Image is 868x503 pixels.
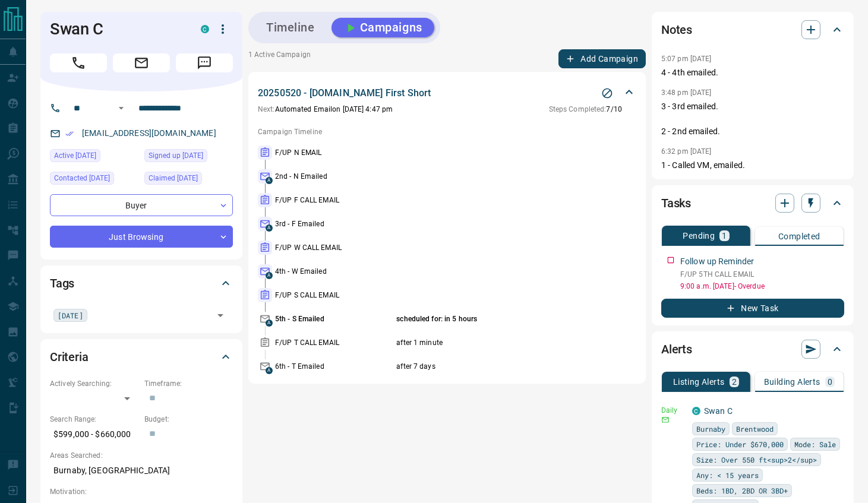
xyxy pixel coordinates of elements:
[50,414,138,425] p: Search Range:
[275,314,393,324] p: 5th - S Emailed
[248,49,311,68] p: 1 Active Campaign
[50,194,233,216] div: Buyer
[113,53,170,72] span: Email
[50,461,233,480] p: Burnaby, [GEOGRAPHIC_DATA]
[50,378,138,389] p: Actively Searching:
[144,172,233,188] div: Wed Sep 03 2025
[661,100,844,138] p: 3 - 3rd emailed. 2 - 2nd emailed.
[144,378,233,389] p: Timeframe:
[396,337,594,348] p: after 1 minute
[266,319,273,327] span: A
[736,423,774,435] span: Brentwood
[275,195,393,205] p: F/UP F CALL EMAIL
[275,361,393,372] p: 6th - T Emailed
[144,414,233,425] p: Budget:
[50,486,233,497] p: Motivation:
[50,343,233,371] div: Criteria
[396,361,594,372] p: after 7 days
[549,105,607,113] span: Steps Completed:
[266,367,273,374] span: A
[50,274,74,293] h2: Tags
[212,307,229,324] button: Open
[258,105,275,113] span: Next:
[258,104,393,115] p: Automated Email on [DATE] 4:47 pm
[680,281,844,292] p: 9:00 a.m. [DATE] - Overdue
[696,485,788,496] span: Beds: 1BD, 2BD OR 3BD+
[266,177,273,184] span: A
[558,49,646,68] button: Add Campaign
[661,88,712,97] p: 3:48 pm [DATE]
[58,309,83,321] span: [DATE]
[201,25,209,33] div: condos.ca
[661,67,844,79] p: 4 - 4th emailed.
[50,450,233,461] p: Areas Searched:
[50,149,138,166] div: Thu Sep 04 2025
[275,337,393,348] p: F/UP T CALL EMAIL
[661,340,692,359] h2: Alerts
[258,84,636,117] div: 20250520 - [DOMAIN_NAME] First ShortStop CampaignNext:Automated Emailon [DATE] 4:47 pmSteps Compl...
[683,232,715,240] p: Pending
[144,149,233,166] div: Wed Sep 03 2025
[266,224,273,232] span: A
[661,194,691,213] h2: Tasks
[50,172,138,188] div: Wed Sep 03 2025
[661,335,844,363] div: Alerts
[149,150,203,162] span: Signed up [DATE]
[114,101,128,115] button: Open
[50,226,233,248] div: Just Browsing
[696,454,817,466] span: Size: Over 550 ft<sup>2</sup>
[50,20,183,39] h1: Swan C
[680,269,844,280] p: F/UP 5TH CALL EMAIL
[332,18,434,37] button: Campaigns
[396,314,594,324] p: scheduled for: in 5 hours
[549,104,622,115] p: 7 / 10
[275,171,393,182] p: 2nd - N Emailed
[794,438,836,450] span: Mode: Sale
[696,469,759,481] span: Any: < 15 years
[661,147,712,156] p: 6:32 pm [DATE]
[661,55,712,63] p: 5:07 pm [DATE]
[258,126,636,137] p: Campaign Timeline
[275,242,393,253] p: F/UP W CALL EMAIL
[50,425,138,444] p: $599,000 - $660,000
[661,416,670,424] svg: Email
[275,290,393,300] p: F/UP S CALL EMAIL
[54,150,96,162] span: Active [DATE]
[661,189,844,217] div: Tasks
[732,378,737,386] p: 2
[661,405,685,416] p: Daily
[254,18,327,37] button: Timeline
[275,219,393,229] p: 3rd - F Emailed
[176,53,233,72] span: Message
[764,378,820,386] p: Building Alerts
[598,84,616,102] button: Stop Campaign
[704,406,733,416] a: Swan C
[50,53,107,72] span: Call
[275,266,393,277] p: 4th - W Emailed
[266,272,273,279] span: A
[65,129,74,138] svg: Email Verified
[275,147,393,158] p: F/UP N EMAIL
[828,378,832,386] p: 0
[661,299,844,318] button: New Task
[82,128,216,138] a: [EMAIL_ADDRESS][DOMAIN_NAME]
[778,232,820,241] p: Completed
[696,423,725,435] span: Burnaby
[54,172,110,184] span: Contacted [DATE]
[722,232,727,240] p: 1
[680,255,754,268] p: Follow up Reminder
[696,438,784,450] span: Price: Under $670,000
[692,407,700,415] div: condos.ca
[661,20,692,39] h2: Notes
[258,86,431,100] p: 20250520 - [DOMAIN_NAME] First Short
[50,347,89,366] h2: Criteria
[661,159,844,172] p: 1 - Called VM, emailed.
[673,378,725,386] p: Listing Alerts
[661,15,844,44] div: Notes
[50,269,233,298] div: Tags
[149,172,198,184] span: Claimed [DATE]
